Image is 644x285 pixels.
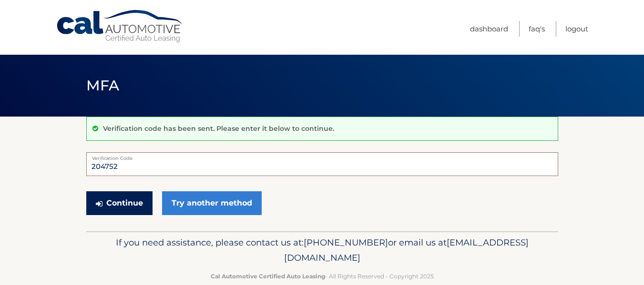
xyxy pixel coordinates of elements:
[86,191,153,215] button: Continue
[86,152,558,160] label: Verification Code
[284,237,529,263] span: [EMAIL_ADDRESS][DOMAIN_NAME]
[304,237,388,248] span: [PHONE_NUMBER]
[86,152,558,176] input: Verification Code
[470,21,508,37] a: Dashboard
[565,21,588,37] a: Logout
[529,21,545,37] a: FAQ's
[103,124,334,133] p: Verification code has been sent. Please enter it below to continue.
[211,273,325,280] strong: Cal Automotive Certified Auto Leasing
[86,77,120,94] span: MFA
[92,235,552,265] p: If you need assistance, please contact us at: or email us at
[162,191,262,215] a: Try another method
[92,271,552,281] p: - All Rights Reserved - Copyright 2025
[56,10,184,43] a: Cal Automotive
